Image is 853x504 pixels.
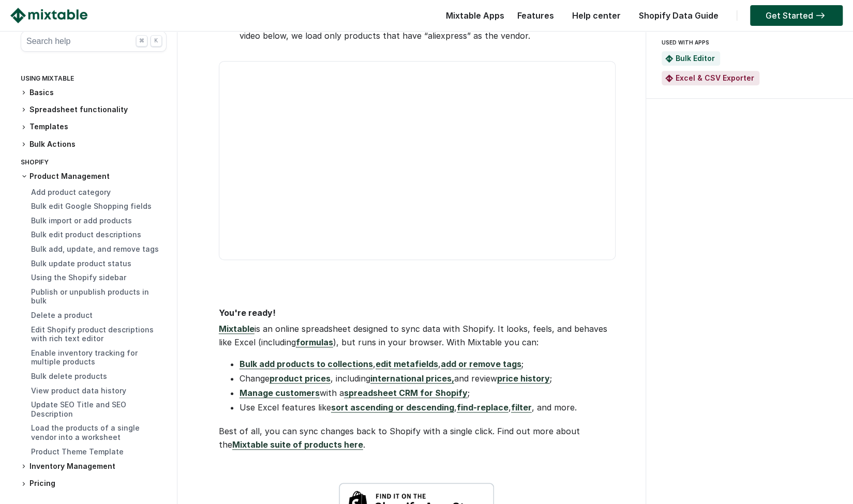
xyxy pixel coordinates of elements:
div: Mixtable Apps [441,8,504,28]
a: Bulk edit Google Shopping fields [31,202,152,210]
h3: Product Management [21,171,167,181]
a: Add product category [31,188,111,196]
div: K [151,35,162,47]
a: Mixtable suite of products here [232,439,363,450]
a: Product Theme Template [31,447,124,456]
a: Update SEO Title and SEO Description [31,400,126,418]
a: Edit Shopify product descriptions with rich text editor [31,325,154,343]
a: View product data history [31,386,126,395]
a: Help center [567,10,626,21]
a: spreadsheet CRM for Shopify [344,388,468,398]
img: arrow-right.svg [813,12,827,19]
h3: Basics [21,87,167,98]
a: formulas [296,337,333,347]
a: Bulk import or add products [31,216,132,225]
a: find-replace [457,402,508,413]
a: Load the products of a single vendor into a worksheet [31,423,140,441]
button: Search help ⌘ K [21,31,167,52]
h3: Templates [21,121,167,132]
a: filter [511,402,532,413]
a: product prices [270,373,331,384]
li: with a ; [240,386,615,400]
a: edit metafields [376,359,438,369]
a: Mixtable [219,324,255,334]
a: add or remove tags [441,359,521,369]
a: Enable inventory tracking for multiple products [31,348,138,366]
div: ⌘ [136,35,147,47]
a: Publish or unpublish products in bulk [31,287,149,306]
img: Mixtable Spreadsheet Bulk Editor App [665,55,673,63]
div: USED WITH APPS [662,36,833,49]
h3: Inventory Management [21,461,167,472]
a: Bulk delete products [31,372,107,380]
a: Manage customers [240,388,320,398]
a: Shopify Data Guide [634,10,724,21]
a: Excel & CSV Exporter [676,73,754,82]
a: Bulk edit product descriptions [31,230,141,239]
strong: You're ready! [219,308,276,318]
a: Delete a product [31,311,93,319]
a: international prices, [370,373,454,384]
a: Bulk Editor [676,54,715,63]
a: sort ascending or descending [331,402,454,413]
li: Use Excel features like , , , and more. [240,401,615,414]
a: Bulk add, update, and remove tags [31,245,159,253]
p: is an online spreadsheet designed to sync data with Shopify. It looks, feels, and behaves like Ex... [219,322,615,349]
a: Bulk add products to collections [240,359,373,369]
a: Bulk update product status [31,259,131,268]
div: Using Mixtable [21,72,167,87]
img: Mixtable logo [10,8,87,23]
h3: Pricing [21,478,167,489]
div: Shopify [21,156,167,171]
a: price history [497,373,550,384]
a: Using the Shopify sidebar [31,273,126,282]
li: Change , including and review ; [240,372,615,385]
img: Mixtable Excel & CSV Exporter App [665,74,673,82]
h3: Spreadsheet functionality [21,104,167,115]
li: , , ; [240,357,615,371]
a: Features [512,10,559,21]
h3: Bulk Actions [21,139,167,150]
a: Get Started [750,5,843,26]
p: Best of all, you can sync changes back to Shopify with a single click. Find out more about the . [219,424,615,451]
